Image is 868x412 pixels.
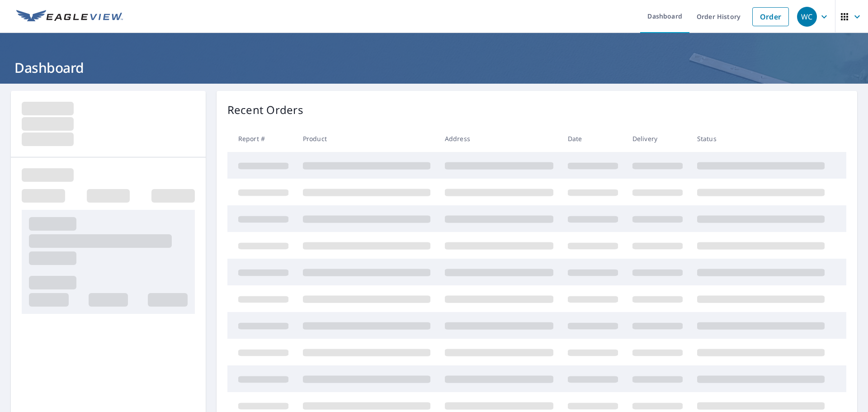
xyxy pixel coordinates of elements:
[752,7,789,26] a: Order
[296,125,438,152] th: Product
[11,58,857,77] h1: Dashboard
[797,7,817,27] div: WC
[227,125,296,152] th: Report #
[690,125,832,152] th: Status
[438,125,561,152] th: Address
[227,102,303,118] p: Recent Orders
[16,10,123,24] img: EV Logo
[561,125,625,152] th: Date
[625,125,690,152] th: Delivery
